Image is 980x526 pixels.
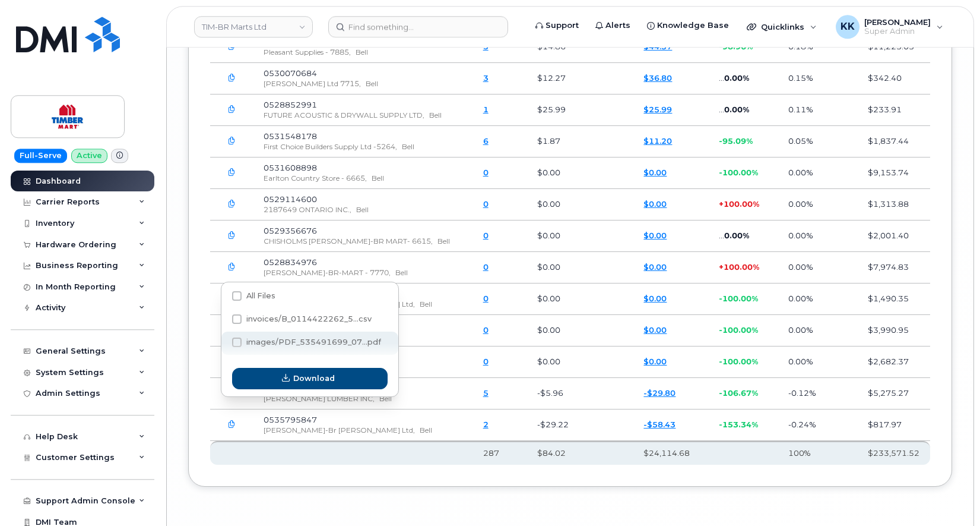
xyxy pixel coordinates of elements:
span: [PERSON_NAME] Ltd 7715, [264,79,361,88]
a: 0 [483,325,489,335]
span: 0531548178 [264,131,317,141]
a: 3 [483,73,489,83]
span: Bell [420,300,432,308]
td: $0.00 [527,252,633,284]
td: $1,837.44 [857,126,930,158]
td: -$5.96 [527,378,633,410]
td: -0.12% [778,378,857,410]
span: images/PDF_535491699_07...pdf [246,338,381,347]
span: All Files [246,291,275,300]
a: Alerts [587,14,639,37]
a: $0.00 [643,325,667,335]
a: $0.00 [643,231,667,240]
span: Knowledge Base [657,20,729,32]
span: -100.00% [719,357,758,366]
span: -100.00% [719,294,758,303]
span: images/PDF_535491699_075_0000000000.pdf [232,340,381,349]
td: $1.87 [527,126,633,158]
span: -95.09% [719,136,753,146]
td: $2,682.37 [857,347,930,378]
td: 0.00% [778,347,857,378]
a: Knowledge Base [639,14,737,37]
a: 6 [483,136,489,146]
th: $233,571.52 [857,441,930,465]
span: 0528834976 [264,257,317,267]
span: ... [719,73,724,83]
a: $0.00 [643,168,667,177]
span: 100.00% [724,199,759,209]
button: Download [232,368,388,389]
span: Support [545,20,579,32]
td: $0.00 [527,158,633,189]
td: $0.00 [527,189,633,221]
span: 2187649 ONTARIO INC., [264,205,351,214]
span: [PERSON_NAME] [864,17,931,27]
a: $25.99 [643,105,672,114]
span: Bell [356,205,369,214]
span: + [719,199,724,209]
td: -$29.22 [527,410,633,441]
td: $1,313.88 [857,189,930,221]
a: $36.80 [643,73,672,83]
a: $0.00 [643,294,667,303]
span: invoices/B_0114422262_535491699_18092025_ACC.csv [232,317,372,326]
span: First Choice Builders Supply Ltd -5264, [264,142,397,151]
div: Quicklinks [738,15,825,39]
span: Super Admin [864,27,931,36]
span: 0.00% [724,231,749,240]
span: 0.00% [724,105,749,114]
span: ... [719,105,724,114]
td: 0.00% [778,221,857,252]
span: FUTURE ACOUSTIC & DRYWALL SUPPLY LTD, [264,111,424,119]
td: $5,275.27 [857,378,930,410]
td: $817.97 [857,410,930,441]
td: $233.91 [857,95,930,126]
a: 0 [483,168,489,177]
th: $24,114.68 [633,441,708,465]
td: 0.00% [778,284,857,315]
a: 2 [483,420,489,429]
input: Find something... [328,16,508,37]
td: 0.11% [778,95,857,126]
iframe: Messenger Launcher [928,474,971,517]
span: 100.00% [724,262,759,272]
th: 287 [472,441,527,465]
span: -106.67% [719,388,758,398]
span: Bell [379,394,392,403]
a: $11.20 [643,136,672,146]
span: Alerts [605,20,630,32]
td: 0.00% [778,189,857,221]
span: Quicklinks [761,22,804,32]
a: 0 [483,262,489,272]
span: CHISHOLMS [PERSON_NAME]-BR MART- 6615, [264,237,433,245]
td: $9,153.74 [857,158,930,189]
span: invoices/B_0114422262_5...csv [246,314,372,323]
th: $84.02 [527,441,633,465]
td: 0.15% [778,63,857,95]
span: -100.00% [719,325,758,335]
a: -$29.80 [643,388,675,398]
a: $0.00 [643,357,667,366]
span: Earlton Country Store - 6665, [264,174,367,182]
td: $0.00 [527,347,633,378]
a: $0.00 [643,262,667,272]
a: 0 [483,357,489,366]
span: [PERSON_NAME]-Br [PERSON_NAME] Ltd, [264,426,415,434]
span: 0529114600 [264,194,317,204]
span: Bell [372,174,384,182]
span: [PERSON_NAME]-BR-MART - 7770, [264,268,391,277]
a: 1 [483,105,489,114]
td: 0.00% [778,252,857,284]
span: 0530070684 [264,68,317,78]
td: 0.00% [778,315,857,347]
span: Bell [437,237,450,245]
td: $3,990.95 [857,315,930,347]
div: Kristin Kammer-Grossman [827,15,952,39]
span: 0529356676 [264,226,317,235]
td: 0.00% [778,158,857,189]
span: [PERSON_NAME] LUMBER INC, [264,394,375,403]
a: 0 [483,294,489,303]
span: 0528852991 [264,100,317,109]
td: 0.05% [778,126,857,158]
span: 0535795847 [264,415,317,424]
